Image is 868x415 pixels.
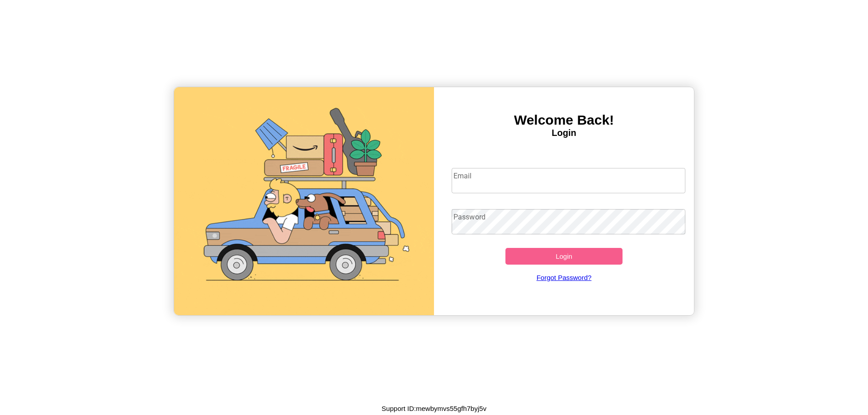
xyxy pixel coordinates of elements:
[434,128,694,138] h4: Login
[505,248,623,265] button: Login
[174,87,434,315] img: gif
[382,402,486,415] p: Support ID: mewbymvs55gfh7byj5v
[447,265,681,290] a: Forgot Password?
[434,112,694,128] h3: Welcome Back!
